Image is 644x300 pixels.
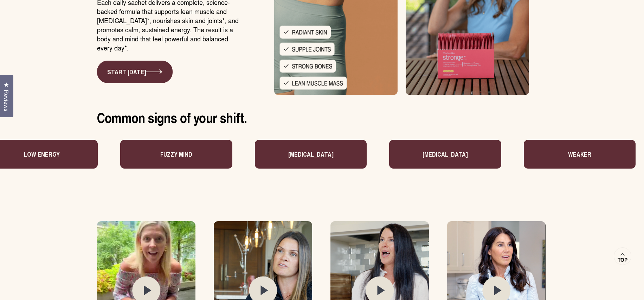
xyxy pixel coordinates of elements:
[566,150,589,159] p: Weaker
[22,150,58,159] p: Low energy
[97,109,547,126] h2: Common signs of your shift.
[2,90,11,111] span: Reviews
[158,150,190,159] p: Fuzzy mind
[420,150,466,159] p: [MEDICAL_DATA]
[618,257,627,263] span: Top
[286,150,331,159] p: [MEDICAL_DATA]
[97,61,173,83] a: START [DATE]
